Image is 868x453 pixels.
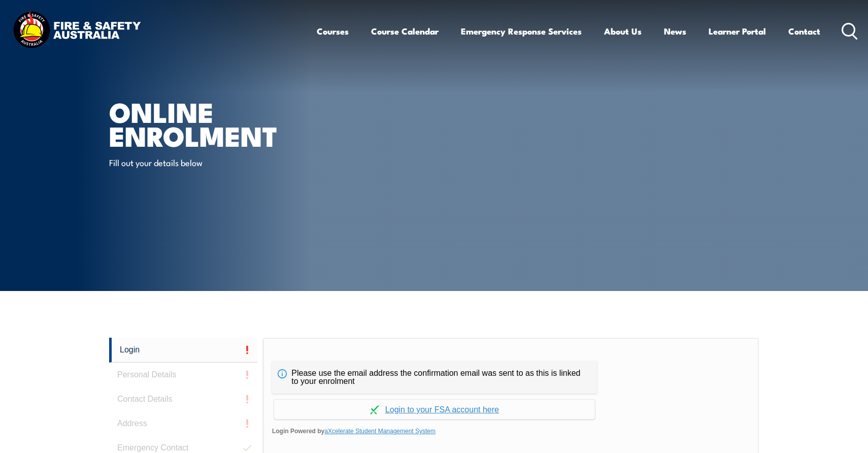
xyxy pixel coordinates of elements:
a: About Us [604,18,642,45]
a: Learner Portal [709,18,766,45]
a: Emergency Response Services [461,18,582,45]
h1: Online Enrolment [109,100,360,147]
a: News [664,18,686,45]
a: Contact [788,18,820,45]
img: Log in withaxcelerate [370,405,379,414]
a: aXcelerate Student Management System [324,428,436,435]
a: Courses [317,18,349,45]
a: Course Calendar [371,18,439,45]
a: Login [109,338,257,363]
span: Login Powered by [272,424,750,439]
div: Please use the email address the confirmation email was sent to as this is linked to your enrolment [272,361,597,394]
p: Fill out your details below [109,156,294,168]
